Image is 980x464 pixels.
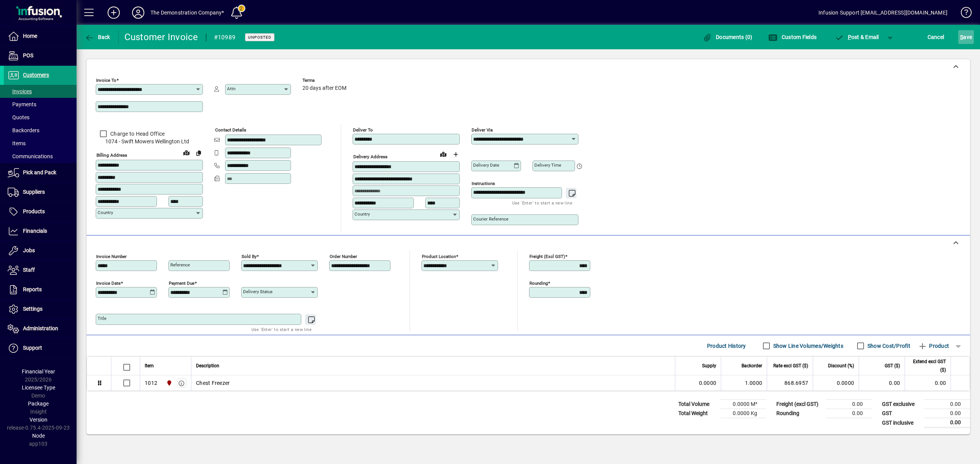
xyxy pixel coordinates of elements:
[8,140,26,146] span: Items
[252,325,312,334] mat-hint: Use 'Enter' to start a new line
[98,316,106,321] mat-label: Title
[828,362,854,370] span: Discount (%)
[472,181,495,186] mat-label: Instructions
[701,30,755,44] button: Documents (0)
[8,88,32,94] span: Invoices
[960,31,972,43] span: ave
[23,267,35,273] span: Staff
[169,281,194,286] mat-label: Payment due
[23,72,49,78] span: Customers
[302,85,346,91] span: 20 days after EOM
[8,127,39,133] span: Backorders
[720,400,766,409] td: 0.0000 M³
[878,409,924,418] td: GST
[124,31,198,43] div: Customer Invoice
[4,300,77,319] a: Settings
[248,35,271,40] span: Unposted
[4,27,77,46] a: Home
[703,34,753,40] span: Documents (0)
[145,362,154,370] span: Item
[512,198,572,207] mat-hint: Use 'Enter' to start a new line
[926,30,946,44] button: Cancel
[23,286,42,292] span: Reports
[773,409,826,418] td: Rounding
[23,345,42,351] span: Support
[164,379,173,387] span: Christchurch
[928,31,944,43] span: Cancel
[96,281,121,286] mat-label: Invoice date
[354,211,370,217] mat-label: Country
[4,339,77,358] a: Support
[23,325,58,331] span: Administration
[23,52,33,58] span: POS
[196,379,230,387] span: Chest Freezer
[330,254,357,259] mat-label: Order number
[243,289,273,294] mat-label: Delivery status
[766,30,818,44] button: Custom Fields
[353,127,373,133] mat-label: Deliver To
[955,2,970,26] a: Knowledge Base
[742,362,762,370] span: Backorder
[924,418,970,428] td: 0.00
[242,254,256,259] mat-label: Sold by
[772,379,808,387] div: 868.6957
[302,78,348,83] span: Terms
[4,241,77,260] a: Jobs
[23,169,56,175] span: Pick and Pack
[96,78,116,83] mat-label: Invoice To
[699,379,717,387] span: 0.0000
[702,362,716,370] span: Supply
[22,368,55,375] span: Financial Year
[773,362,808,370] span: Rate excl GST ($)
[773,400,826,409] td: Freight (excl GST)
[4,261,77,280] a: Staff
[96,138,203,146] span: 1074 - Swift Mowers Wellington Ltd
[848,34,851,40] span: P
[675,400,720,409] td: Total Volume
[96,254,127,259] mat-label: Invoice number
[826,400,872,409] td: 0.00
[4,280,77,299] a: Reports
[772,342,843,350] label: Show Line Volumes/Weights
[4,319,77,338] a: Administration
[885,362,900,370] span: GST ($)
[675,409,720,418] td: Total Weight
[768,34,817,40] span: Custom Fields
[918,340,949,352] span: Product
[878,400,924,409] td: GST exclusive
[227,86,235,91] mat-label: Attn
[473,216,508,222] mat-label: Courier Reference
[914,339,953,353] button: Product
[101,6,126,19] button: Add
[910,357,946,374] span: Extend excl GST ($)
[145,379,157,387] div: 1012
[126,6,150,19] button: Profile
[534,162,561,168] mat-label: Delivery time
[4,163,77,182] a: Pick and Pack
[23,33,37,39] span: Home
[23,247,35,253] span: Jobs
[29,417,47,423] span: Version
[866,342,910,350] label: Show Cost/Profit
[958,30,974,44] button: Save
[924,409,970,418] td: 0.00
[32,433,45,439] span: Node
[529,254,565,259] mat-label: Freight (excl GST)
[4,222,77,241] a: Financials
[28,401,49,407] span: Package
[85,34,110,40] span: Back
[831,30,883,44] button: Post & Email
[473,162,499,168] mat-label: Delivery date
[4,85,77,98] a: Invoices
[4,150,77,163] a: Communications
[924,400,970,409] td: 0.00
[472,127,493,133] mat-label: Deliver via
[4,183,77,202] a: Suppliers
[23,189,45,195] span: Suppliers
[196,362,219,370] span: Description
[720,409,766,418] td: 0.0000 Kg
[150,6,224,19] div: The Demonstration Company*
[704,339,749,353] button: Product History
[109,130,165,138] label: Charge to Head Office
[422,254,456,259] mat-label: Product location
